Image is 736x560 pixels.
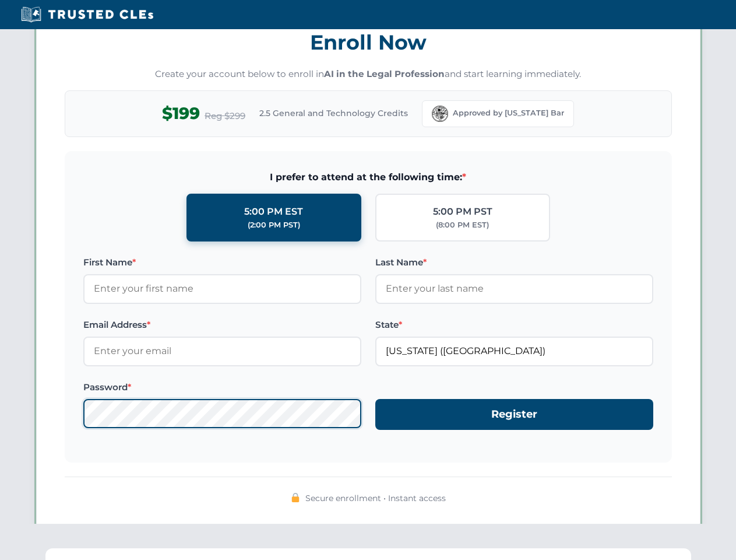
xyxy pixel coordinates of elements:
[17,6,157,23] img: Trusted CLEs
[83,274,361,303] input: Enter your first name
[162,100,200,127] span: $199
[244,204,303,219] div: 5:00 PM EST
[375,256,653,269] label: Last Name
[259,107,408,120] span: 2.5 General and Technology Credits
[83,170,653,185] span: I prefer to attend at the following time:
[248,219,300,231] div: (2:00 PM PST)
[83,318,361,332] label: Email Address
[453,107,564,119] span: Approved by [US_STATE] Bar
[436,219,489,231] div: (8:00 PM EST)
[205,109,245,123] span: Reg $299
[83,256,361,269] label: First Name
[65,24,672,61] h3: Enroll Now
[432,106,448,122] img: Florida Bar
[65,68,672,81] p: Create your account below to enroll in and start learning immediately.
[433,204,492,219] div: 5:00 PM PST
[83,380,361,394] label: Password
[305,492,446,505] span: Secure enrollment • Instant access
[375,318,653,332] label: State
[375,337,653,366] input: Florida (FL)
[324,68,445,79] strong: AI in the Legal Profession
[291,493,300,502] img: 🔒
[83,337,361,366] input: Enter your email
[375,399,653,430] button: Register
[375,274,653,303] input: Enter your last name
